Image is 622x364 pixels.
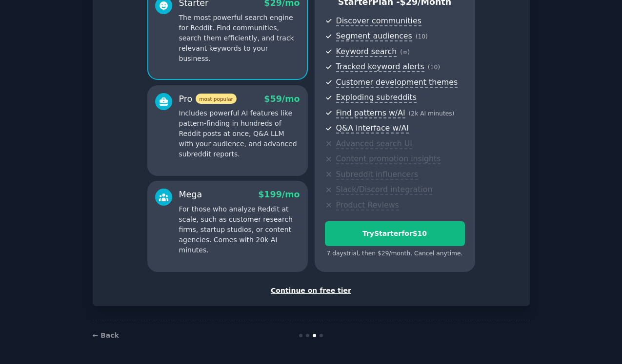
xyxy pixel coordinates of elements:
span: ( ∞ ) [400,49,410,56]
span: Product Reviews [336,200,399,211]
div: 7 days trial, then $ 29 /month . Cancel anytime. [325,249,465,258]
span: Segment audiences [336,31,412,41]
a: ← Back [93,331,119,339]
span: Discover communities [336,16,421,26]
button: TryStarterfor$10 [325,221,465,246]
div: Continue on free tier [103,286,520,296]
span: Keyword search [336,47,397,57]
p: The most powerful search engine for Reddit. Find communities, search them efficiently, and track ... [179,13,300,64]
span: Customer development themes [336,77,458,88]
span: $ 59 /mo [264,94,300,104]
span: ( 2k AI minutes ) [409,110,455,117]
span: Content promotion insights [336,154,441,164]
span: Slack/Discord integration [336,185,433,195]
span: Advanced search UI [336,139,412,149]
div: Mega [179,189,202,201]
span: $ 199 /mo [258,190,300,199]
span: ( 10 ) [416,33,428,40]
span: Find patterns w/AI [336,108,405,118]
span: Subreddit influencers [336,170,418,180]
span: Q&A interface w/AI [336,123,409,134]
span: ( 10 ) [428,64,440,71]
span: Exploding subreddits [336,93,417,103]
div: Try Starter for $10 [325,229,464,239]
span: most popular [196,94,237,104]
p: Includes powerful AI features like pattern-finding in hundreds of Reddit posts at once, Q&A LLM w... [179,108,300,159]
p: For those who analyze Reddit at scale, such as customer research firms, startup studios, or conte... [179,204,300,255]
span: Tracked keyword alerts [336,62,424,72]
div: Pro [179,93,237,105]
